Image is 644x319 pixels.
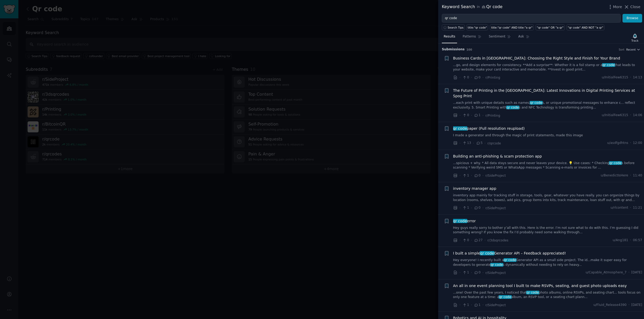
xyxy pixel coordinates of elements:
span: qr code [490,263,503,267]
span: Submission s [442,47,465,52]
span: Close [630,4,640,10]
span: · [483,75,484,80]
span: · [630,75,631,80]
span: qr code [499,295,512,299]
button: Search Tips [442,24,465,30]
span: Patterns [463,34,476,39]
span: 1 [462,303,469,307]
span: qr code [504,258,517,262]
a: The Future of Printing in the [GEOGRAPHIC_DATA]: Latest Innovations in Digital Printing Services ... [453,88,642,99]
span: · [483,270,484,275]
span: I built a simple Generator API – Feedback appreciated! [453,251,566,256]
span: · [471,113,472,118]
span: 1 [462,173,469,178]
a: Building an anti-phishing & scam protection app [453,154,542,159]
span: u/rlcontent [611,206,628,210]
a: inventory app mainly for tracking stuff in storage, tools, gear, whatever you have really. you ca... [453,193,642,202]
a: title:"qr code" AND title:"a qr" [490,24,534,30]
span: 27 [474,238,483,243]
span: 14:06 [633,113,642,118]
span: · [471,75,472,80]
span: r/Printing [485,114,500,117]
a: ...each print with unique details such as names,qr codes, or unique promotional messages to enhan... [453,101,642,110]
a: title:"qr code" [467,24,488,30]
span: r/SideProject [485,174,506,177]
span: error [453,218,476,224]
button: Close [624,4,640,10]
span: · [459,205,460,211]
span: Sentiment [489,34,505,39]
span: 1 [474,303,480,307]
span: r/qrcode [488,142,501,145]
span: · [471,205,472,211]
span: · [471,173,472,178]
span: · [630,141,631,145]
span: qr code [530,101,543,105]
a: Business Cards in [GEOGRAPHIC_DATA]: Choosing the Right Style and Finish for Your Brand [453,56,620,61]
span: Ask [518,34,524,39]
span: · [629,303,630,307]
span: Recent [626,48,636,51]
span: 0 [474,75,480,80]
span: 11:21 [633,206,642,210]
a: "qr code" AND NOT "a qr" [567,24,604,30]
a: qr codepaper (Full resolution reupload) [453,126,525,131]
button: Recent [626,48,640,51]
span: · [471,270,472,275]
a: "qr code" OR "a qr" [536,24,565,30]
span: 0 [474,206,480,210]
span: · [459,237,460,243]
span: 100 [467,48,472,51]
span: qr code [453,126,467,131]
div: Keyword Search Qr code [442,4,502,10]
button: More [608,4,622,10]
span: qr code [506,106,519,109]
button: Browse [622,14,642,23]
span: · [459,113,460,118]
span: · [484,237,485,243]
span: 0 [462,113,469,118]
span: · [459,140,460,146]
span: 1 [462,270,469,275]
input: Try a keyword related to your business [442,14,621,23]
span: r/SideProject [485,271,506,275]
span: · [459,173,460,178]
span: u/BenedictIsHere [601,173,628,178]
a: ...spicious + why. * All data stays secure and never leaves your device. 💡 Use cases: * Checkingq... [453,161,642,170]
span: 0 [462,75,469,80]
span: 14:13 [633,75,642,80]
span: qr code [526,291,539,294]
span: · [483,113,484,118]
span: · [483,205,484,211]
span: qr code [480,251,494,255]
span: · [473,140,474,146]
span: 0 [474,270,480,275]
span: · [630,238,631,243]
span: · [630,113,631,118]
span: · [629,270,630,275]
span: · [630,206,631,210]
span: · [459,270,460,275]
span: paper (Full resolution reupload) [453,126,525,131]
span: [DATE] [631,303,642,307]
a: Hey guys really sorry to bother y’all with this. Here is the error. I’m not sure what to do with ... [453,226,642,235]
span: qr code [602,63,615,67]
span: · [483,173,484,178]
span: 1 [474,113,480,118]
span: r/3dsqrcodes [488,239,509,242]
a: inventory manager app [453,186,496,191]
a: I made a generator and through the magic of print statements, made this image [453,133,642,138]
span: · [471,237,472,243]
div: title:"qr code" AND title:"a qr" [491,26,533,29]
a: An all in one event planning tool I built to make RSVPs, seating, and guest photo uploads easy [453,283,627,289]
div: "qr code" AND NOT "a qr" [568,26,603,29]
span: · [483,302,484,308]
span: [DATE] [631,270,642,275]
span: in [477,5,480,9]
span: More [613,4,622,10]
